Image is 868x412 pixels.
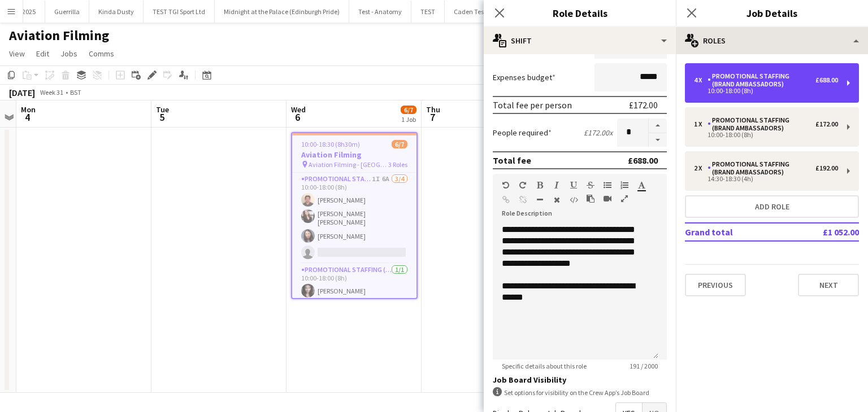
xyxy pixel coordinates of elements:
div: BST [70,88,81,97]
button: Bold [536,181,544,190]
button: Fullscreen [620,194,628,203]
h3: Job Details [676,6,868,20]
span: Wed [291,104,306,115]
button: Next [798,274,859,296]
button: Test - Anatomy [349,1,411,23]
button: Paste as plain text [587,194,594,203]
button: Clear Formatting [553,195,561,204]
button: Undo [502,181,510,190]
div: [DATE] [9,87,35,98]
span: Tue [156,104,169,115]
button: Strikethrough [587,181,594,190]
button: HTML Code [570,195,578,204]
div: Promotional Staffing (Brand Ambassadors) [708,160,815,176]
h1: Aviation Filming [9,27,109,44]
button: Horizontal Line [536,195,544,204]
div: 10:00-18:00 (8h) [694,88,838,94]
div: £192.00 [815,164,838,172]
span: 10:00-18:30 (8h30m) [301,140,360,148]
span: 7 [424,111,440,124]
div: 4 x [694,76,708,84]
div: £688.00 [815,76,838,84]
a: View [5,46,29,61]
span: Thu [426,104,440,115]
button: Redo [519,181,527,190]
app-card-role: Promotional Staffing (Brand Ambassadors)1I6A3/410:00-18:00 (8h)[PERSON_NAME][PERSON_NAME] [PERSON... [292,173,416,264]
div: 14:30-18:30 (4h) [694,176,838,182]
span: 6 [289,111,306,124]
div: 10:00-18:00 (8h) [694,132,838,138]
button: Ordered List [620,181,628,190]
div: Total fee [493,155,531,166]
span: Mon [21,104,36,115]
button: Italic [553,181,561,190]
label: Expenses budget [493,72,555,82]
a: Comms [84,46,119,61]
div: 1 Job [401,115,416,124]
span: 5 [154,111,169,124]
label: People required [493,128,552,138]
button: Underline [570,181,578,190]
a: Jobs [56,46,82,61]
app-job-card: 10:00-18:30 (8h30m)6/7Aviation Filming Aviation Filming - [GEOGRAPHIC_DATA]3 RolesPromotional Sta... [291,132,418,299]
span: Aviation Filming - [GEOGRAPHIC_DATA] [309,160,388,169]
span: 191 / 2000 [620,362,667,370]
button: Text Color [637,181,645,190]
button: Kinda Dusty [89,1,144,23]
span: 6/7 [401,106,416,114]
button: Add role [685,195,859,218]
span: View [9,49,25,59]
span: Comms [89,49,114,59]
button: Increase [649,119,667,133]
app-card-role: Promotional Staffing (Brand Ambassadors)1/110:00-18:00 (8h)[PERSON_NAME] [292,264,416,302]
div: Roles [676,27,868,54]
div: Set options for visibility on the Crew App’s Job Board [493,387,667,398]
button: Unordered List [604,181,611,190]
div: £172.00 [815,120,838,128]
button: TEST [411,1,445,23]
button: Caden Test StreetPR [445,1,520,23]
span: Edit [36,49,49,59]
td: £1 052.00 [788,223,859,241]
a: Edit [32,46,54,61]
div: 2 x [694,164,708,172]
span: Jobs [60,49,77,59]
div: Promotional Staffing (Brand Ambassadors) [708,72,815,88]
div: £172.00 x [584,128,613,138]
button: Guerrilla [45,1,89,23]
div: Promotional Staffing (Brand Ambassadors) [708,116,815,132]
button: Previous [685,274,746,296]
h3: Aviation Filming [292,150,416,160]
td: Grand total [685,223,788,241]
span: Specific details about this role [493,362,596,370]
div: 1 x [694,120,708,128]
span: 6/7 [392,140,407,148]
div: Total fee per person [493,99,572,111]
h3: Job Board Visibility [493,375,667,385]
div: £688.00 [628,155,658,166]
span: Week 31 [37,88,66,97]
button: TEST TGI Sport Ltd [144,1,215,23]
div: Shift [484,27,676,54]
button: Midnight at the Palace (Edinburgh Pride) [215,1,349,23]
h3: Role Details [484,6,676,20]
button: Insert video [604,194,611,203]
div: £172.00 [629,99,658,111]
span: 3 Roles [388,160,407,169]
span: 4 [19,111,36,124]
button: Decrease [649,133,667,147]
